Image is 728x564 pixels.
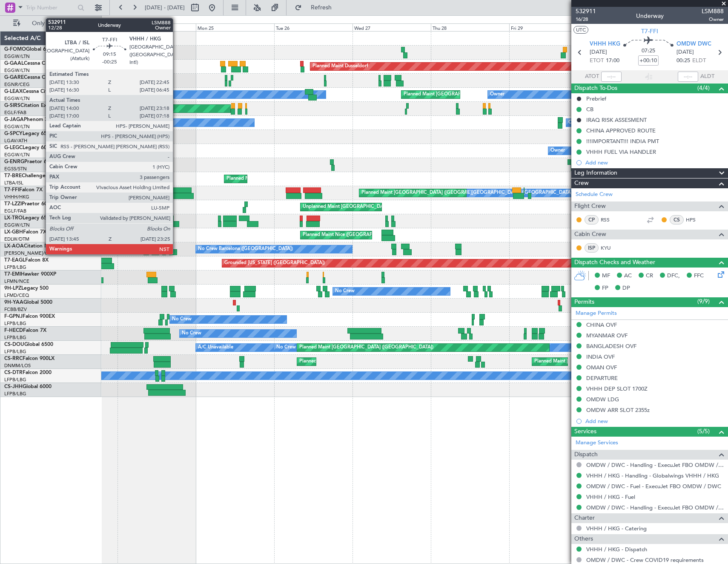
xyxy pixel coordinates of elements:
a: CS-DOUGlobal 6500 [4,342,53,347]
span: AC [624,272,632,280]
span: LX-GBH [4,230,23,235]
a: 9H-YAAGlobal 5000 [4,300,52,305]
span: VHHH HKG [590,40,620,49]
span: DFC, [667,272,680,280]
span: [DATE] [590,48,607,57]
a: CS-DTRFalcon 2000 [4,370,52,375]
div: [DATE] [103,17,118,24]
a: VHHH / HKG - Fuel [586,493,635,501]
a: EGLF/FAB [4,208,26,214]
span: FP [602,284,608,293]
div: Owner [490,88,504,101]
a: HPS [686,216,705,224]
span: G-GARE [4,75,24,80]
a: G-LEGCLegacy 600 [4,145,50,150]
div: Planned Maint [GEOGRAPHIC_DATA] ([GEOGRAPHIC_DATA]) [299,341,433,354]
span: ETOT [590,57,604,65]
span: G-LEGC [4,145,23,150]
a: T7-BREChallenger 604 [4,173,58,178]
span: T7-FFI [4,187,19,193]
div: A/C Unavailable [198,341,233,354]
a: OMDW / DWC - Fuel - ExecuJet FBO OMDW / DWC [586,483,721,490]
a: F-HECDFalcon 7X [4,328,46,333]
span: F-GPNJ [4,314,23,319]
a: LTBA/ISL [4,180,23,186]
a: OMDW / DWC - Handling - ExecuJet FBO OMDW / DWC [586,461,724,469]
div: Planned Maint [GEOGRAPHIC_DATA] ([GEOGRAPHIC_DATA]) [404,88,538,101]
div: Prebrief [586,95,606,102]
span: [DATE] [676,48,694,57]
div: Thu 28 [431,23,509,31]
div: No Crew [335,285,355,298]
span: G-SPCY [4,131,23,136]
span: LX-TRO [4,216,23,221]
a: Manage Services [576,439,618,447]
a: T7-FFIFalcon 7X [4,187,43,193]
span: G-ENRG [4,159,24,164]
a: VHHH / HKG - Dispatch [586,546,647,553]
span: ATOT [585,72,599,81]
a: EGGW/LTN [4,95,30,102]
div: Owner Ibiza [568,116,594,129]
div: OMAN OVF [586,364,617,371]
span: Dispatch Checks and Weather [574,258,655,268]
a: VHHH / HKG - Catering [586,525,647,532]
span: DP [622,284,630,293]
a: EGNR/CEG [4,81,30,88]
a: G-GARECessna Citation XLS+ [4,75,75,80]
div: VHHH FUEL VIA HANDLER [586,148,656,155]
span: T7-EAGL [4,258,25,263]
a: G-GAALCessna Citation XLS+ [4,61,75,66]
div: OMDW ARR SLOT 2355z [586,406,650,414]
span: Leg Information [574,168,617,178]
span: G-LEAX [4,89,23,94]
a: LFMD/CEQ [4,292,29,299]
span: FFC [694,272,704,280]
span: Dispatch [574,450,598,460]
a: CS-JHHGlobal 6000 [4,384,52,389]
div: Wed 27 [353,23,431,31]
div: VHHH DEP SLOT 1700Z [586,385,648,392]
span: G-SIRS [4,103,20,108]
span: 16/28 [576,16,596,23]
div: Grounded [US_STATE] ([GEOGRAPHIC_DATA]) [224,257,325,270]
a: T7-EMIHawker 900XP [4,272,56,277]
div: INDIA OVF [586,353,615,360]
span: LSM888 [702,7,724,16]
span: Owner [702,16,724,23]
span: Permits [574,297,594,307]
span: ALDT [700,72,714,81]
a: VHHH/HKG [4,194,29,200]
div: Tue 26 [274,23,353,31]
span: LX-AOA [4,244,24,249]
div: Fri 29 [509,23,588,31]
div: Planned Maint Dusseldorf [312,60,368,73]
span: G-GAAL [4,61,24,66]
a: EDLW/DTM [4,236,29,242]
div: No Crew [276,341,296,354]
span: [DATE] - [DATE] [145,4,185,12]
a: RSS [601,216,620,224]
a: EGLF/FAB [4,109,26,116]
a: EGGW/LTN [4,222,30,228]
div: Sun 24 [118,23,196,31]
div: No Crew [172,313,192,326]
div: Planned Maint Warsaw ([GEOGRAPHIC_DATA]) [226,173,329,185]
div: No Crew [182,327,201,340]
span: MF [602,272,610,280]
div: Planned Maint [GEOGRAPHIC_DATA] ([GEOGRAPHIC_DATA]) [299,355,433,368]
div: IRAQ RISK ASSESMENT [586,116,647,124]
a: T7-LZZIPraetor 600 [4,201,50,207]
span: Only With Activity [22,20,90,26]
span: CS-DOU [4,342,24,347]
div: DEPARTURE [586,374,618,382]
div: Add new [585,159,724,166]
span: OMDW DWC [676,40,711,49]
span: (5/5) [697,427,710,436]
a: VHHH / HKG - Handling - Globalwings VHHH / HKG [586,472,719,479]
a: KYU [601,244,620,252]
span: T7-FFI [641,27,658,36]
span: F-HECD [4,328,23,333]
div: Planned Maint Nice ([GEOGRAPHIC_DATA]) [303,229,398,242]
a: F-GPNJFalcon 900EX [4,314,55,319]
